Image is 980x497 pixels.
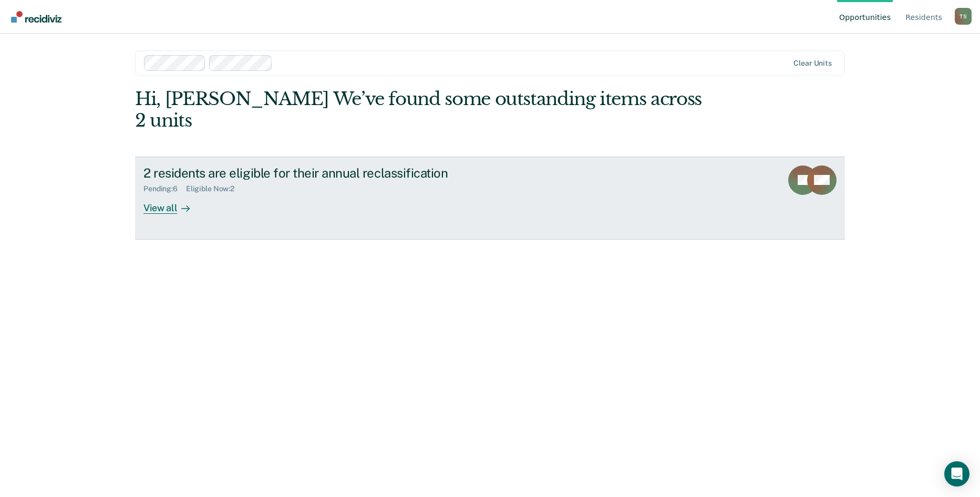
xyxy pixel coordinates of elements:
div: Clear units [793,59,832,68]
a: 2 residents are eligible for their annual reclassificationPending:6Eligible Now:2View all [135,157,845,240]
button: Profile dropdown button [955,8,972,25]
div: View all [143,193,202,214]
div: Pending : 6 [143,184,186,193]
img: Recidiviz [11,11,61,23]
div: Hi, [PERSON_NAME] We’ve found some outstanding items across 2 units [135,88,703,131]
div: Eligible Now : 2 [186,184,243,193]
div: T S [955,8,972,25]
div: Open Intercom Messenger [944,461,969,486]
div: 2 residents are eligible for their annual reclassification [143,165,512,181]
